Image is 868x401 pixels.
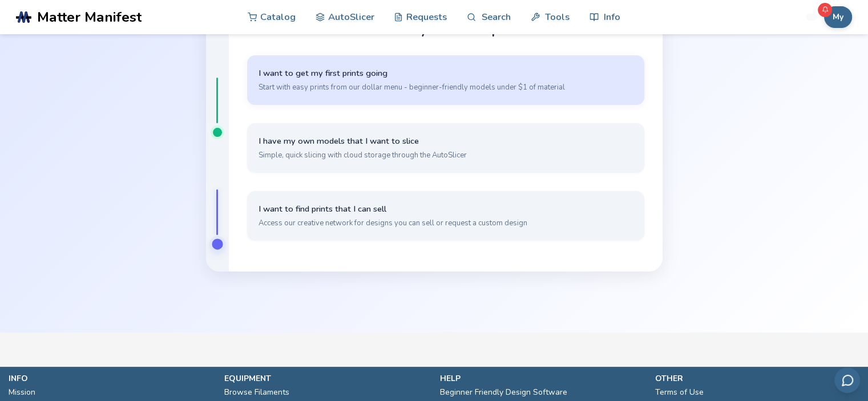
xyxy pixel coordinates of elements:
[824,6,852,28] button: My
[9,384,35,400] a: Mission
[224,384,289,400] a: Browse Filaments
[834,367,860,393] button: Send feedback via email
[247,191,644,241] button: I want to find prints that I can sellAccess our creative network for designs you can sell or requ...
[247,55,644,105] button: I want to get my first prints goingStart with easy prints from our dollar menu - beginner-friendl...
[440,384,567,400] a: Beginner Friendly Design Software
[37,9,142,25] span: Matter Manifest
[367,23,524,37] h1: What do you want to print?
[9,372,213,384] p: info
[259,82,633,92] span: Start with easy prints from our dollar menu - beginner-friendly models under $1 of material
[655,384,704,400] a: Terms of Use
[655,372,859,384] p: other
[259,204,633,214] span: I want to find prints that I can sell
[259,136,633,147] span: I have my own models that I want to slice
[247,123,644,173] button: I have my own models that I want to sliceSimple, quick slicing with cloud storage through the Aut...
[259,68,633,79] span: I want to get my first prints going
[440,372,644,384] p: help
[259,218,633,228] span: Access our creative network for designs you can sell or request a custom design
[259,150,633,160] span: Simple, quick slicing with cloud storage through the AutoSlicer
[224,372,429,384] p: equipment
